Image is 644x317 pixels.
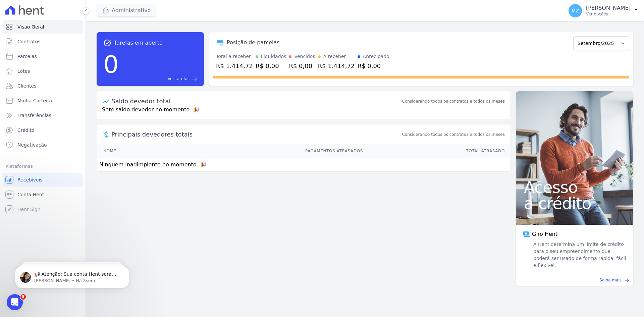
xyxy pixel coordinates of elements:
div: Total a receber [216,53,253,60]
span: Acesso [524,179,625,195]
div: A receber [323,53,346,60]
a: Clientes [3,79,83,93]
a: Visão Geral [3,20,83,34]
th: Pagamentos Atrasados [170,144,363,158]
div: R$ 0,00 [289,61,315,70]
span: Negativação [17,142,47,148]
span: Principais devedores totais [111,130,401,139]
div: Considerando todos os contratos e todos os meses [402,98,505,104]
th: Total Atrasado [363,144,510,158]
div: Posição de parcelas [227,39,280,47]
th: Nome [97,144,170,158]
a: Recebíveis [3,173,83,187]
span: Visão Geral [17,23,44,30]
iframe: Intercom live chat [7,294,23,310]
div: 0 [103,47,119,82]
div: Vencidos [294,53,315,60]
div: Liquidados [261,53,286,60]
span: Minha Carteira [17,97,52,104]
button: MZ [PERSON_NAME] Ver opções [563,1,644,20]
span: Conta Hent [17,191,44,198]
a: Parcelas [3,50,83,63]
a: Minha Carteira [3,94,83,107]
p: [PERSON_NAME] [586,5,631,11]
div: R$ 1.414,72 [318,61,355,70]
iframe: Intercom notifications mensagem [5,252,139,299]
a: Crédito [3,123,83,137]
a: Lotes [3,64,83,78]
a: Contratos [3,35,83,48]
span: Saiba mais [599,277,622,283]
button: Administrativo [97,4,156,17]
span: Lotes [17,68,30,74]
span: Ver tarefas [168,76,190,82]
span: Recebíveis [17,176,43,183]
div: Plataformas [5,162,80,170]
span: 5 [20,294,26,300]
span: Giro Hent [532,230,557,238]
div: R$ 1.414,72 [216,61,253,70]
span: MZ [572,8,579,13]
a: Negativação [3,138,83,152]
p: Ver opções [586,11,631,17]
span: 📢 Atenção: Sua conta Hent será migrada para a Conta Arke! Estamos trazendo para você uma nova con... [29,19,115,205]
td: Ninguém inadimplente no momento. 🎉 [97,158,510,172]
span: task_alt [103,39,111,47]
a: Transferências [3,109,83,122]
div: Saldo devedor total [111,97,401,106]
span: A Hent determina um limite de crédito para o seu empreendimento que poderá ser usado de forma ráp... [532,241,627,269]
span: Clientes [17,83,36,89]
span: Considerando todos os contratos e todos os meses [402,131,505,138]
div: R$ 0,00 [358,61,389,70]
span: Tarefas em aberto [114,39,163,47]
span: a crédito [524,195,625,211]
a: Conta Hent [3,188,83,201]
a: Ver tarefas east [121,76,197,82]
a: Saiba mais east [520,277,629,283]
div: R$ 0,00 [256,61,286,70]
span: east [624,278,629,283]
span: Crédito [17,127,35,134]
p: Sem saldo devedor no momento. 🎉 [97,106,510,119]
p: Message from Adriane, sent Há 5sem [29,26,116,32]
div: Antecipado [363,53,389,60]
span: east [192,76,197,82]
span: Contratos [17,38,40,45]
span: Transferências [17,112,51,119]
span: Parcelas [17,53,37,60]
